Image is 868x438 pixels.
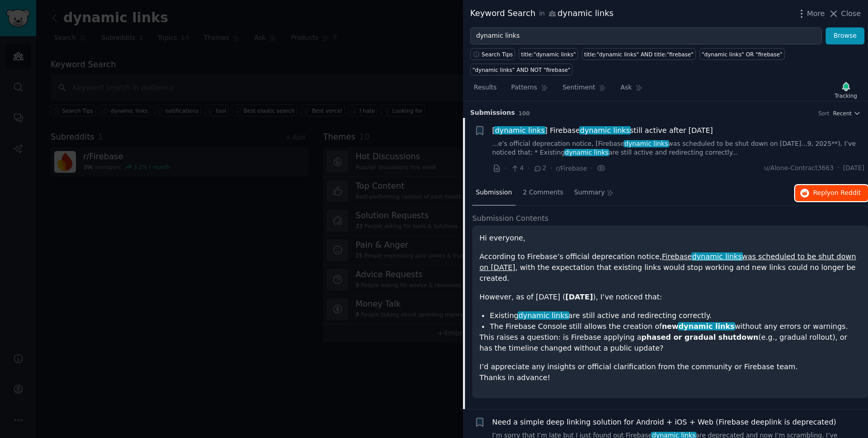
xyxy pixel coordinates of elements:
[479,252,856,271] a: Firebasedynamic linkswas scheduled to be shut down on [DATE]
[476,188,512,198] span: Submission
[796,8,825,19] button: More
[492,140,865,158] a: ...e’s official deprecation notice, [Firebasedynamic linkswas scheduled to be shut down on [DATE]...
[826,27,864,45] button: Browse
[662,322,735,330] strong: new
[841,8,861,19] span: Close
[479,361,861,383] p: I’d appreciate any insights or official clarification from the community or Firebase team. Thanks...
[528,163,530,174] span: ·
[843,164,864,173] span: [DATE]
[641,333,758,341] strong: phased or gradual shutdown
[511,83,537,93] span: Patterns
[795,185,868,202] button: Replyon Reddit
[518,311,569,320] span: dynamic links
[479,251,861,284] p: According to Firebase’s official deprecation notice, , with the expectation that existing links w...
[579,126,631,134] span: dynamic links
[507,80,551,101] a: Patterns
[764,164,834,173] span: u/Alone-Contract3663
[523,188,563,198] span: 2 Comments
[828,8,861,19] button: Close
[831,189,861,197] span: on Reddit
[470,27,822,45] input: Try a keyword related to your business
[519,110,530,116] span: 100
[834,92,857,99] div: Tracking
[813,189,861,198] span: Reply
[519,48,578,60] a: title:"dynamic links"
[833,110,851,117] span: Recent
[833,110,861,117] button: Recent
[470,7,613,20] div: Keyword Search dynamic links
[473,66,570,73] div: "dynamic links" AND NOT "firebase"
[838,164,840,173] span: ·
[624,140,669,147] span: dynamic links
[564,149,610,156] span: dynamic links
[490,310,861,321] li: Existing are still active and redirecting correctly.
[521,51,576,58] div: title:"dynamic links"
[559,80,610,101] a: Sentiment
[479,233,861,244] p: Hi everyone,
[472,213,549,224] span: Submission Contents
[818,110,830,117] div: Sort
[492,125,713,136] a: [dynamic links] Firebasedynamic linksstill active after [DATE]
[479,332,861,354] p: This raises a question: is Firebase applying a (e.g., gradual rollout), or has the timeline chang...
[702,51,782,58] div: "dynamic links" OR "firebase"
[479,292,861,303] p: However, as of [DATE] ( ), I’ve noticed that:
[474,83,497,93] span: Results
[563,83,595,93] span: Sentiment
[678,322,736,330] span: dynamic links
[490,321,861,332] li: The Firebase Console still allows the creation of without any errors or warnings.
[470,80,500,101] a: Results
[691,252,743,261] span: dynamic links
[617,80,646,101] a: Ask
[591,163,593,174] span: ·
[556,165,587,172] span: r/Firebase
[700,48,785,60] a: "dynamic links" OR "firebase"
[482,51,513,58] span: Search Tips
[807,8,825,19] span: More
[574,188,605,198] span: Summary
[470,48,515,60] button: Search Tips
[582,48,696,60] a: title:"dynamic links" AND title:"firebase"
[539,9,545,19] span: in
[831,79,861,101] button: Tracking
[621,83,632,93] span: Ask
[533,164,546,173] span: 2
[510,164,523,173] span: 4
[494,126,546,134] span: dynamic links
[584,51,694,58] div: title:"dynamic links" AND title:"firebase"
[470,109,515,118] span: Submission s
[492,125,713,136] span: [ ] Firebase still active after [DATE]
[492,417,836,428] a: Need a simple deep linking solution for Android + iOS + Web (Firebase deeplink is deprecated)
[470,64,572,75] a: "dynamic links" AND NOT "firebase"
[505,163,507,174] span: ·
[550,163,552,174] span: ·
[565,293,593,301] strong: [DATE]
